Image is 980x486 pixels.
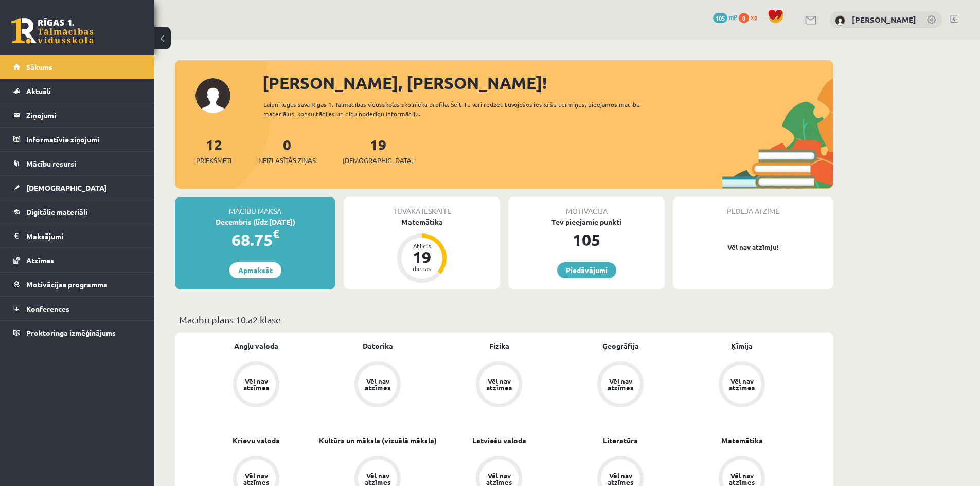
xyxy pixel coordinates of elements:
[13,248,141,272] a: Atzīmes
[26,328,116,337] span: Proktoringa izmēģinājums
[673,197,833,217] div: Pēdējā atzīme
[508,197,665,217] div: Motivācija
[26,280,108,289] span: Motivācijas programma
[26,62,52,71] span: Sākums
[363,340,393,351] a: Datorika
[485,472,513,485] div: Vēl nav atzīmes
[13,79,141,103] a: Aktuāli
[438,361,560,409] a: Vēl nav atzīmes
[273,226,279,241] span: €
[343,155,414,166] span: [DEMOGRAPHIC_DATA]
[603,435,638,446] a: Literatūra
[26,207,87,217] span: Digitālie materiāli
[175,217,335,227] div: Decembris (līdz [DATE])
[11,18,94,44] a: Rīgas 1. Tālmācības vidusskola
[263,100,658,118] div: Laipni lūgts savā Rīgas 1. Tālmācības vidusskolas skolnieka profilā. Šeit Tu vari redzēt tuvojošo...
[727,377,756,391] div: Vēl nav atzīmes
[13,273,141,296] a: Motivācijas programma
[602,340,639,351] a: Ģeogrāfija
[175,197,335,217] div: Mācību maksa
[26,86,51,96] span: Aktuāli
[13,200,141,224] a: Digitālie materiāli
[26,304,69,313] span: Konferences
[363,377,392,391] div: Vēl nav atzīmes
[13,176,141,200] a: [DEMOGRAPHIC_DATA]
[727,472,756,485] div: Vēl nav atzīmes
[489,340,509,351] a: Fizika
[26,128,141,151] legend: Informatīvie ziņojumi
[835,15,845,26] img: Aleks Netlavs
[472,435,526,446] a: Latviešu valoda
[721,435,763,446] a: Matemātika
[175,227,335,252] div: 68.75
[319,435,437,446] a: Kultūra un māksla (vizuālā māksla)
[258,155,316,166] span: Neizlasītās ziņas
[196,155,231,166] span: Priekšmeti
[26,224,141,248] legend: Maksājumi
[606,472,635,485] div: Vēl nav atzīmes
[242,472,271,485] div: Vēl nav atzīmes
[26,159,76,168] span: Mācību resursi
[258,135,316,166] a: 0Neizlasītās ziņas
[13,321,141,345] a: Proktoringa izmēģinājums
[739,13,762,21] a: 0 xp
[242,377,271,391] div: Vēl nav atzīmes
[731,340,753,351] a: Ķīmija
[729,13,737,21] span: mP
[852,14,916,25] a: [PERSON_NAME]
[13,224,141,248] a: Maksājumi
[344,217,500,284] a: Matemātika Atlicis 19 dienas
[678,242,828,253] p: Vēl nav atzīmju!
[344,217,500,227] div: Matemātika
[508,227,665,252] div: 105
[606,377,635,391] div: Vēl nav atzīmes
[179,313,829,327] p: Mācību plāns 10.a2 klase
[26,256,54,265] span: Atzīmes
[508,217,665,227] div: Tev pieejamie punkti
[363,472,392,485] div: Vēl nav atzīmes
[195,361,317,409] a: Vēl nav atzīmes
[713,13,727,23] span: 105
[344,197,500,217] div: Tuvākā ieskaite
[13,103,141,127] a: Ziņojumi
[406,243,437,249] div: Atlicis
[681,361,803,409] a: Vēl nav atzīmes
[229,262,281,278] a: Apmaksāt
[234,340,278,351] a: Angļu valoda
[26,183,107,192] span: [DEMOGRAPHIC_DATA]
[560,361,681,409] a: Vēl nav atzīmes
[317,361,438,409] a: Vēl nav atzīmes
[13,55,141,79] a: Sākums
[739,13,749,23] span: 0
[13,128,141,151] a: Informatīvie ziņojumi
[751,13,757,21] span: xp
[233,435,280,446] a: Krievu valoda
[343,135,414,166] a: 19[DEMOGRAPHIC_DATA]
[13,152,141,175] a: Mācību resursi
[557,262,616,278] a: Piedāvājumi
[13,297,141,320] a: Konferences
[196,135,231,166] a: 12Priekšmeti
[262,70,833,95] div: [PERSON_NAME], [PERSON_NAME]!
[406,249,437,265] div: 19
[26,103,141,127] legend: Ziņojumi
[713,13,737,21] a: 105 mP
[406,265,437,272] div: dienas
[485,377,513,391] div: Vēl nav atzīmes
